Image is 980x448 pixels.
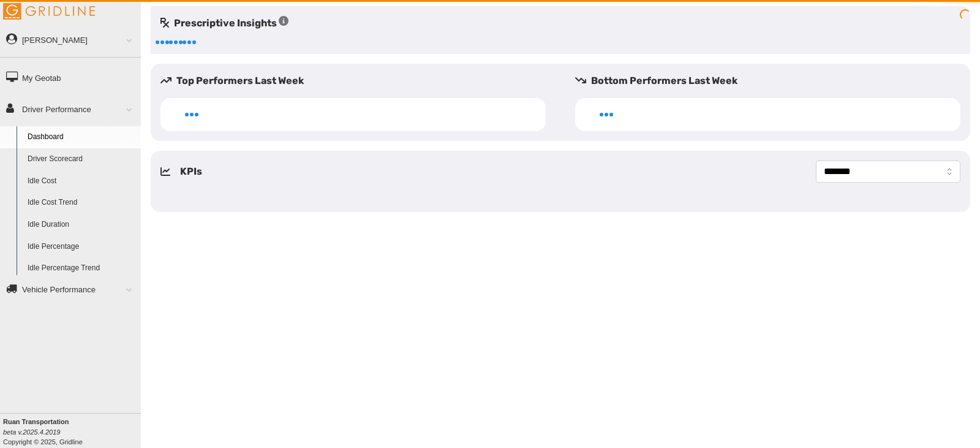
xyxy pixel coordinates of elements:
h5: Bottom Performers Last Week [575,74,970,88]
b: Ruan Transportation [3,418,69,425]
a: Idle Duration [22,214,141,236]
a: Idle Cost Trend [22,192,141,214]
i: beta v.2025.4.2019 [3,428,60,436]
a: Idle Percentage Trend [22,257,141,279]
a: Idle Cost [22,170,141,192]
h5: Top Performers Last Week [160,74,556,88]
h5: KPIs [180,164,202,179]
a: Idle Percentage [22,236,141,258]
img: Gridline [3,3,95,20]
h5: Prescriptive Insights [160,16,288,31]
a: Driver Scorecard [22,148,141,170]
div: Copyright © 2025, Gridline [3,417,141,447]
a: Dashboard [22,126,141,148]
